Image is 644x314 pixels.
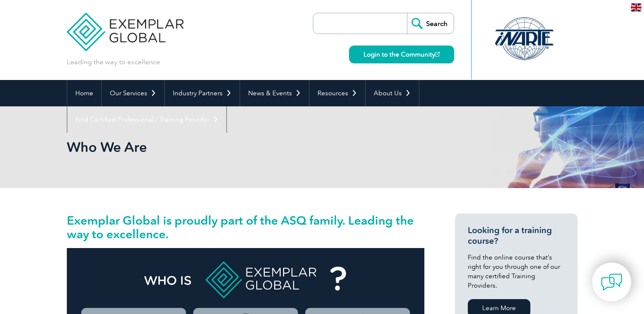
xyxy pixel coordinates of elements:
img: open_square.png [435,52,440,57]
p: Leading the way to excellence [67,57,160,67]
h2: Who We Are [67,140,424,154]
img: contact-chat.png [601,271,622,293]
h2: Exemplar Global is proudly part of the ASQ family. Leading the way to excellence. [67,214,424,241]
h3: Looking for a training course? [468,225,565,246]
p: Find the online course that’s right for you through one of our many certified Training Providers. [468,253,565,290]
a: Resources [309,80,365,106]
a: Login to the Community [349,46,454,63]
input: Search [407,13,454,34]
a: About Us [366,80,419,106]
a: Industry Partners [165,80,240,106]
a: Find Certified Professional / Training Provider [67,106,226,133]
a: Home [67,80,101,106]
a: Our Services [102,80,164,106]
a: News & Events [240,80,309,106]
img: en [631,3,641,11]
